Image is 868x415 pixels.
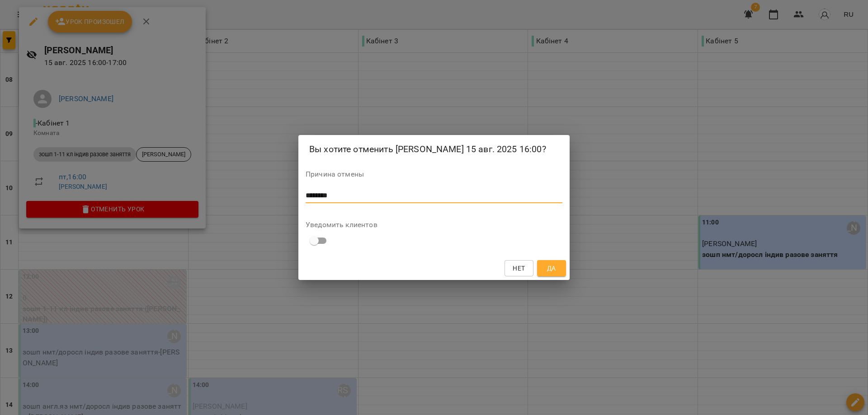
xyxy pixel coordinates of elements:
[505,260,533,276] button: Нет
[537,260,566,276] button: Да
[513,263,525,274] span: Нет
[306,221,562,228] label: Уведомить клиентов
[547,263,556,274] span: Да
[309,142,559,156] h2: Вы хотите отменить [PERSON_NAME] 15 авг. 2025 16:00?
[306,171,562,178] label: Причина отмены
